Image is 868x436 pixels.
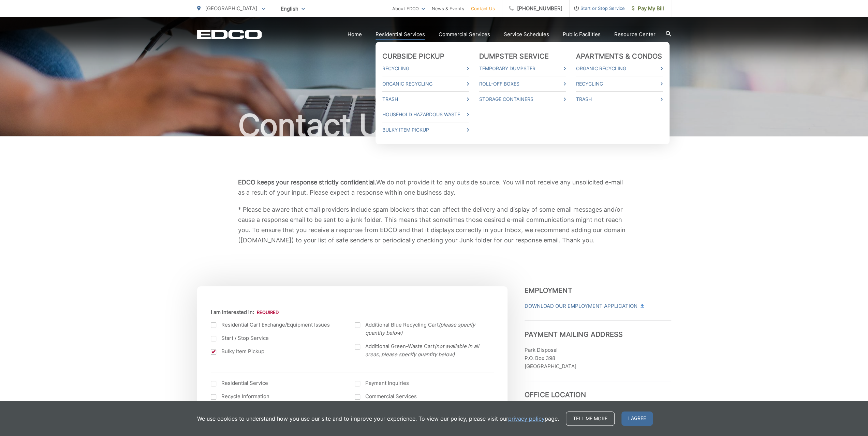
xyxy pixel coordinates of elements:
label: Recycle Information [211,392,341,401]
span: Additional Green-Waste Cart [365,342,485,359]
label: Residential Service [211,379,341,387]
a: Roll-Off Boxes [479,80,566,88]
span: Additional Blue Recycling Cart [365,321,485,337]
a: EDCD logo. Return to the homepage. [197,30,262,39]
p: We do not provide it to any outside source. You will not receive any unsolicited e-mail as a resu... [238,177,630,198]
a: privacy policy [508,415,545,423]
a: Bulky Item Pickup [382,126,469,134]
a: Organic Recycling [382,80,469,88]
p: * Please be aware that email providers include spam blockers that can affect the delivery and dis... [238,205,630,245]
h1: Contact Us [197,108,671,142]
a: About EDCO [392,4,425,13]
a: Contact Us [471,4,495,13]
a: Tell me more [566,411,615,426]
a: Trash [576,95,663,103]
label: I am interested in: [211,309,279,315]
a: Storage Containers [479,95,566,103]
a: Curbside Pickup [382,52,445,60]
a: Organic Recycling [576,64,663,73]
a: Public Facilities [563,30,601,39]
a: Download Our Employment Application [525,302,643,310]
label: Commercial Services [355,392,485,401]
p: We use cookies to understand how you use our site and to improve your experience. To view our pol... [197,415,559,423]
a: Recycling [382,64,469,73]
span: English [276,3,310,15]
b: EDCO keeps your response strictly confidential. [238,179,376,186]
span: I agree [621,411,653,426]
a: Trash [382,95,469,103]
label: Bulky Item Pickup [211,347,341,356]
a: Dumpster Service [479,52,549,60]
label: Payment Inquiries [355,379,485,387]
label: Start / Stop Service [211,334,341,342]
a: Resource Center [614,30,656,39]
span: [GEOGRAPHIC_DATA] [205,5,257,12]
a: Home [348,30,362,39]
p: Park Disposal P.O. Box 398 [GEOGRAPHIC_DATA] [525,346,671,371]
a: Residential Services [376,30,425,39]
a: News & Events [432,4,464,13]
h3: Office Location [525,381,671,399]
label: Residential Cart Exchange/Equipment Issues [211,321,341,329]
a: Temporary Dumpster [479,64,566,73]
a: Commercial Services [439,30,490,39]
span: Pay My Bill [632,4,664,13]
a: Recycling [576,80,663,88]
a: Service Schedules [504,30,549,39]
a: Household Hazardous Waste [382,110,469,119]
h3: Employment [525,286,671,295]
h3: Payment Mailing Address [525,320,671,339]
a: Apartments & Condos [576,52,662,60]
